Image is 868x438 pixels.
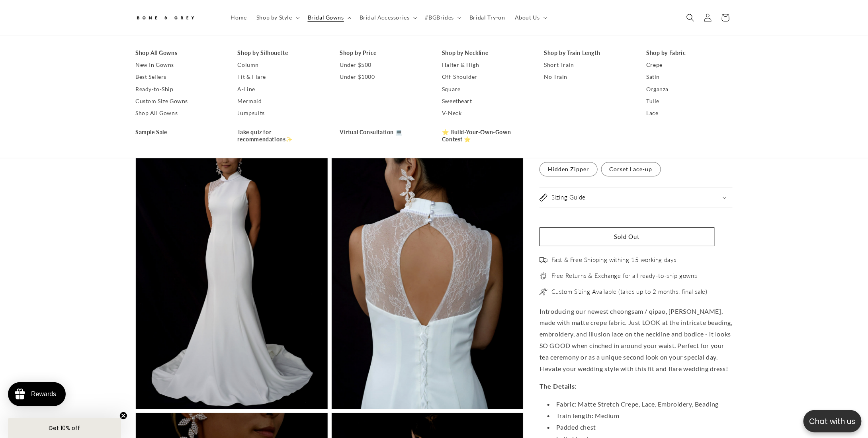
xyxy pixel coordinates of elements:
[803,416,862,427] p: Chat with us
[540,227,715,246] button: Sold Out
[303,9,355,26] summary: Bridal Gowns
[308,14,344,21] span: Bridal Gowns
[646,59,733,71] a: Crepe
[135,47,222,59] a: Shop All Gowns
[442,71,528,83] a: Off-Shoulder
[238,59,324,71] a: Column
[94,197,110,205] div: [DATE]
[119,412,127,420] button: Close teaser
[6,219,110,274] div: I went to the cosy studio located at [GEOGRAPHIC_DATA] for my first try-on session. [PERSON_NAME]...
[135,71,222,83] a: Best Sellers
[515,14,540,21] span: About Us
[646,71,733,83] a: Satin
[135,95,222,107] a: Custom Size Gowns
[601,162,661,176] label: Corset Lace-up
[252,9,303,26] summary: Shop by Style
[135,107,222,119] a: Shop All Gowns
[442,126,528,145] a: ⭐ Build-Your-Own-Gown Contest ⭐
[540,382,577,390] strong: The Details:
[238,107,324,119] a: Jumpsuits
[120,43,237,278] a: 4306338 [PERSON_NAME] [DATE] We had an enjoyable and comfortable time trying on dresses at Bone a...
[122,43,235,193] img: 4306338
[425,14,454,21] span: #BGBrides
[547,422,733,433] li: Padded chest
[540,162,598,176] label: Hidden Zipper
[646,107,733,119] a: Lace
[231,14,247,21] span: Home
[547,399,733,410] li: Fabric: Matte Stretch Crepe, Lace, Embroidery, Beading
[540,188,733,207] summary: Sizing Guide
[238,126,324,145] a: Take quiz for recommendations✨
[547,410,733,422] li: Train length: Medium
[551,288,708,296] span: Custom Sizing Available (takes up to 2 months, final sale)
[256,14,292,21] span: Shop by Style
[355,9,420,26] summary: Bridal Accessories
[442,47,528,59] a: Shop by Neckline
[31,391,56,398] div: Rewards
[540,306,733,375] p: Introducing our newest cheongsam / qipao, [PERSON_NAME], made with matte crepe fabric. Just LOOK ...
[126,219,231,274] div: We had an enjoyable and comfortable time trying on dresses at Bone and Grey with Joy! [PERSON_NAM...
[544,14,597,28] button: Write a review
[340,126,426,138] a: Virtual Consultation 💻
[238,83,324,95] a: A-Line
[646,47,733,59] a: Shop by Fabric
[49,424,80,432] span: Get 10% off
[6,197,59,205] div: [PERSON_NAME]
[551,256,676,264] span: Fast & Free Shipping withing 15 working days
[238,47,324,59] a: Shop by Silhouette
[442,95,528,107] a: Sweetheart
[551,272,697,280] span: Free Returns & Exchange for all ready-to-ship gowns
[135,59,222,71] a: New In Gowns
[126,197,179,205] div: [PERSON_NAME]
[340,71,426,83] a: Under $1000
[135,126,222,138] a: Sample Sale
[8,418,121,438] div: Get 10% offClose teaser
[510,9,551,26] summary: About Us
[133,8,218,27] a: Bone and Grey Bridal
[340,47,426,59] a: Shop by Price
[646,95,733,107] a: Tulle
[340,59,426,71] a: Under $500
[442,107,528,119] a: V-Neck
[238,95,324,107] a: Mermaid
[214,197,231,205] div: [DATE]
[238,71,324,83] a: Fit & Flare
[646,83,733,95] a: Organza
[551,194,586,201] h2: Sizing Guide
[544,59,631,71] a: Short Train
[442,83,528,95] a: Square
[544,71,631,83] a: No Train
[2,43,114,193] img: 4306367
[803,410,862,432] button: Open chatbox
[135,11,195,24] img: Bone and Grey Bridal
[226,9,252,26] a: Home
[420,9,465,26] summary: #BGBrides
[540,272,547,280] img: exchange_2.png
[544,47,631,59] a: Shop by Train Length
[135,83,222,95] a: Ready-to-Ship
[469,14,505,21] span: Bridal Try-on
[465,9,510,26] a: Bridal Try-on
[360,14,410,21] span: Bridal Accessories
[540,288,547,296] img: needle.png
[442,59,528,71] a: Halter & High
[682,9,699,26] summary: Search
